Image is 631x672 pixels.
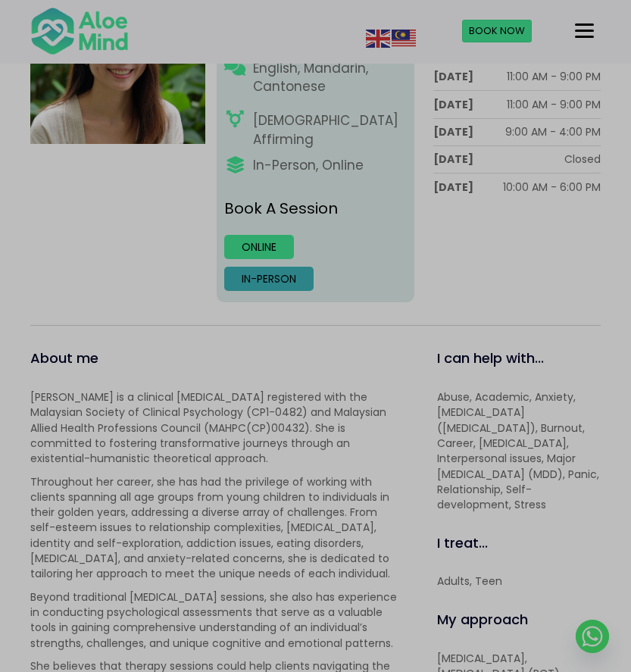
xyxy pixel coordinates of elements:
[30,589,403,651] p: Beyond traditional [MEDICAL_DATA] sessions, she also has experience in conducting psychological a...
[366,30,392,45] a: English
[564,152,601,167] div: Closed
[392,30,416,48] img: ms
[437,533,488,552] span: I treat...
[433,152,473,167] div: [DATE]
[462,20,532,42] a: Book Now
[433,69,473,84] div: [DATE]
[503,180,601,195] div: 10:00 AM - 6:00 PM
[30,474,403,582] p: Throughout her career, she has had the privilege of working with clients spanning all age groups ...
[30,389,403,466] p: [PERSON_NAME] is a clinical [MEDICAL_DATA] registered with the Malaysian Society of Clinical Psyc...
[433,124,473,139] div: [DATE]
[224,235,294,259] a: Online
[437,349,544,367] span: I can help with...
[253,111,407,148] div: [DEMOGRAPHIC_DATA] Affirming
[507,97,601,112] div: 11:00 AM - 9:00 PM
[366,30,390,48] img: en
[437,610,528,629] span: My approach
[392,30,417,45] a: Malay
[30,349,98,367] span: About me
[437,574,601,589] div: Adults, Teen
[433,180,473,195] div: [DATE]
[433,97,473,112] div: [DATE]
[507,69,601,84] div: 11:00 AM - 9:00 PM
[505,124,601,139] div: 9:00 AM - 4:00 PM
[569,18,600,44] button: Menu
[469,23,525,38] span: Book Now
[253,156,364,175] div: In-Person, Online
[253,59,407,96] p: English, Mandarin, Cantonese
[224,267,314,291] a: In-person
[437,389,599,512] span: Abuse, Academic, Anxiety, [MEDICAL_DATA] ([MEDICAL_DATA]), Burnout, Career, [MEDICAL_DATA], Inter...
[30,6,129,56] img: Aloe mind Logo
[224,198,407,220] p: Book A Session
[576,620,609,653] a: Whatsapp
